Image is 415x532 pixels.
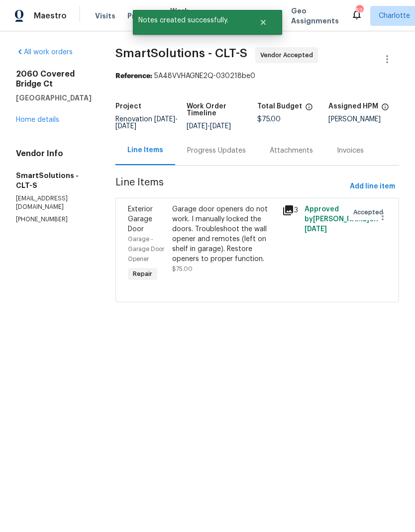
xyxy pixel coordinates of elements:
[129,269,156,279] span: Repair
[305,226,327,233] span: [DATE]
[187,123,231,130] span: -
[170,6,196,26] span: Work Orders
[187,123,207,130] span: [DATE]
[282,204,298,216] div: 3
[187,146,246,156] div: Progress Updates
[350,180,395,193] span: Add line item
[95,11,115,21] span: Visits
[270,146,313,156] div: Attachments
[115,47,247,59] span: SmartSolutions - CLT-S
[34,11,67,21] span: Maestro
[128,236,164,262] span: Garage - Garage Door Opener
[133,10,247,31] span: Notes created successfully.
[16,149,92,159] h4: Vendor Info
[172,204,277,264] div: Garage door openers do not work. I manually locked the doors. Troubleshoot the wall opener and re...
[337,146,364,156] div: Invoices
[291,6,339,26] span: Geo Assignments
[172,266,193,272] span: $75.00
[115,73,152,80] b: Reference:
[257,116,281,123] span: $75.00
[260,50,317,60] span: Vendor Accepted
[115,177,346,196] span: Line Items
[353,207,387,217] span: Accepted
[115,103,141,110] h5: Project
[127,11,158,21] span: Projects
[16,171,92,190] h5: SmartSolutions - CLT-S
[128,206,153,233] span: Exterior Garage Door
[346,177,399,196] button: Add line item
[115,116,178,130] span: -
[187,103,258,117] h5: Work Order Timeline
[257,103,302,110] h5: Total Budget
[16,194,92,211] p: [EMAIL_ADDRESS][DOMAIN_NAME]
[16,49,73,56] a: All work orders
[16,69,92,89] h2: 2060 Covered Bridge Ct
[356,6,363,16] div: 52
[154,116,175,123] span: [DATE]
[381,103,389,116] span: The hpm assigned to this work order.
[379,11,410,21] span: Charlotte
[16,116,59,123] a: Home details
[16,215,92,224] p: [PHONE_NUMBER]
[115,123,136,130] span: [DATE]
[210,123,231,130] span: [DATE]
[328,103,378,110] h5: Assigned HPM
[16,93,92,103] h5: [GEOGRAPHIC_DATA]
[247,12,280,32] button: Close
[305,103,313,116] span: The total cost of line items that have been proposed by Opendoor. This sum includes line items th...
[115,71,399,81] div: 5A48VVHAGNE2Q-030218be0
[127,145,163,155] div: Line Items
[115,116,178,130] span: Renovation
[305,206,378,233] span: Approved by [PERSON_NAME] on
[328,116,400,123] div: [PERSON_NAME]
